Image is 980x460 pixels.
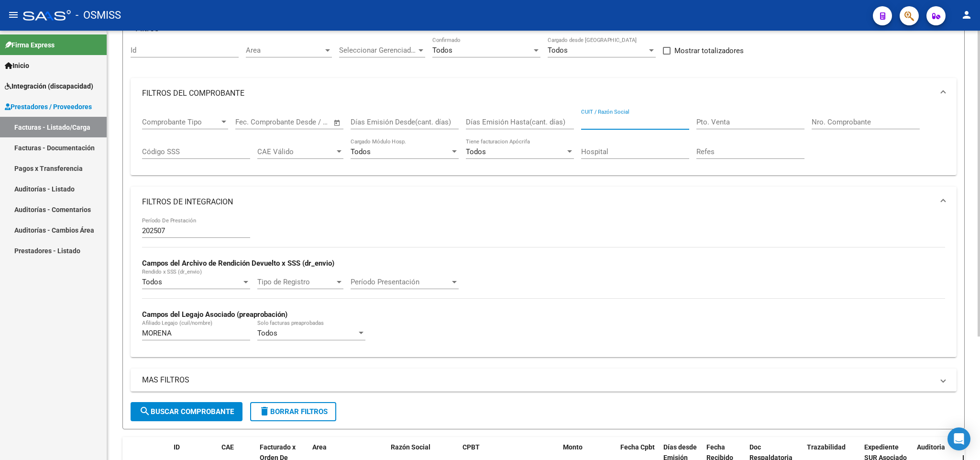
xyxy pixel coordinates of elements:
[5,101,92,112] span: Prestadores / Proveedores
[8,9,19,21] mat-icon: menu
[5,81,93,91] span: Integración (discapacidad)
[432,46,452,55] span: Todos
[563,443,583,451] span: Monto
[312,443,327,451] span: Area
[142,310,287,319] strong: Campos del Legajo Asociado (preaprobación)
[142,259,334,268] strong: Campos del Archivo de Rendición Devuelto x SSS (dr_envio)
[76,5,121,26] span: - OSMISS
[257,278,335,286] span: Tipo de Registro
[961,9,972,21] mat-icon: person
[351,278,450,286] span: Período Presentación
[174,443,180,451] span: ID
[259,405,270,417] mat-icon: delete
[142,88,934,99] mat-panel-title: FILTROS DEL COMPROBANTE
[5,60,29,71] span: Inicio
[620,443,655,451] span: Fecha Cpbt
[142,118,220,126] span: Comprobante Tipo
[142,197,934,207] mat-panel-title: FILTROS DE INTEGRACION
[917,443,945,451] span: Auditoria
[674,45,744,56] span: Mostrar totalizadores
[466,147,486,156] span: Todos
[351,147,371,156] span: Todos
[131,187,957,217] mat-expansion-panel-header: FILTROS DE INTEGRACION
[131,109,957,176] div: FILTROS DEL COMPROBANTE
[131,217,957,357] div: FILTROS DE INTEGRACION
[807,443,846,451] span: Trazabilidad
[235,118,274,126] input: Fecha inicio
[221,443,234,451] span: CAE
[283,118,329,126] input: Fecha fin
[142,278,162,286] span: Todos
[131,78,957,109] mat-expansion-panel-header: FILTROS DEL COMPROBANTE
[257,329,277,337] span: Todos
[548,46,568,55] span: Todos
[131,402,242,421] button: Buscar Comprobante
[139,405,151,417] mat-icon: search
[947,427,970,450] div: Open Intercom Messenger
[139,407,234,416] span: Buscar Comprobante
[259,407,328,416] span: Borrar Filtros
[391,443,430,451] span: Razón Social
[142,375,934,385] mat-panel-title: MAS FILTROS
[250,402,336,421] button: Borrar Filtros
[339,46,417,55] span: Seleccionar Gerenciador
[131,369,957,392] mat-expansion-panel-header: MAS FILTROS
[5,40,55,50] span: Firma Express
[332,117,343,128] button: Open calendar
[462,443,480,451] span: CPBT
[246,46,323,55] span: Area
[257,147,335,156] span: CAE Válido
